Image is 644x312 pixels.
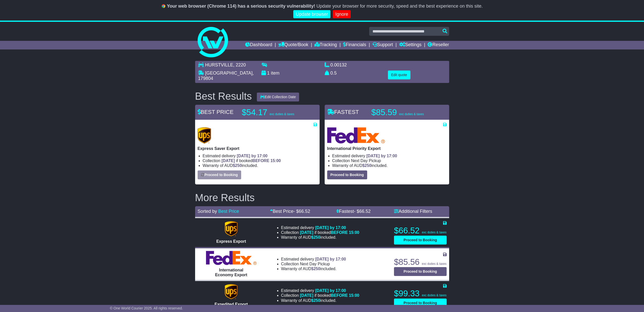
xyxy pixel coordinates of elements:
[225,284,237,299] img: UPS (new): Expedited Export
[365,163,371,168] span: 250
[311,267,320,271] span: $
[235,163,242,168] span: 250
[300,293,359,298] span: if booked
[394,257,447,267] p: $85.56
[221,159,281,163] span: if booked
[237,154,268,158] span: [DATE] by 17:00
[349,230,359,235] span: 15:00
[327,109,359,115] span: FASTEST
[281,235,359,240] li: Warranty of AUD included.
[300,293,313,298] span: [DATE]
[336,209,371,214] a: Fastest- $66.52
[206,251,257,265] img: FedEx Express: International Economy Export
[281,298,359,303] li: Warranty of AUD included.
[233,163,242,168] span: $
[198,146,317,151] p: Express Saver Export
[359,209,371,214] span: 66.52
[198,127,211,144] img: UPS (new): Express Saver Export
[314,235,320,239] span: 250
[225,221,237,236] img: UPS (new): Express Export
[203,163,317,168] li: Warranty of AUD included.
[271,71,280,76] span: item
[221,159,235,163] span: [DATE]
[394,267,447,276] button: Proceed to Booking
[203,153,317,158] li: Estimated delivery
[332,163,447,168] li: Warranty of AUD included.
[399,112,424,116] span: exc duties & taxes
[327,127,385,144] img: FedEx Express: International Priority Export
[354,209,371,214] span: - $
[362,163,371,168] span: $
[300,230,359,235] span: if booked
[293,10,330,19] a: Update browser
[270,209,310,214] a: Best Price- $66.52
[253,159,269,163] span: BEFORE
[215,268,247,277] span: International Economy Export
[198,170,241,179] button: Proceed to Booking
[281,266,346,271] li: Warranty of AUD included.
[366,154,397,158] span: [DATE] by 17:00
[233,62,246,67] span: , 2220
[278,41,308,49] a: Quote/Book
[203,158,317,163] li: Collection
[216,239,246,244] span: Express Export
[271,159,281,163] span: 15:00
[215,302,248,306] span: Expedited Export
[327,146,447,151] p: International Priority Export
[198,209,217,214] span: Sorted by
[311,298,320,303] span: $
[394,288,447,299] p: $99.33
[399,41,422,49] a: Settings
[332,153,447,158] li: Estimated delivery
[422,293,446,297] span: exc duties & taxes
[167,4,315,9] b: Your web browser (Chrome 114) has a serious security vulnerability!
[205,62,233,67] span: HURSTVILLE
[331,293,348,298] span: BEFORE
[388,71,410,79] button: Edit quote
[193,91,255,102] div: Best Results
[315,41,337,49] a: Tracking
[218,209,239,214] a: Best Price
[315,288,346,293] span: [DATE] by 17:00
[351,159,381,163] span: Next Day Pickup
[330,71,337,76] span: 0.5
[349,293,359,298] span: 15:00
[294,209,310,214] span: - $
[331,230,348,235] span: BEFORE
[245,41,272,49] a: Dashboard
[300,262,330,266] span: Next Day Pickup
[343,41,366,49] a: Financials
[394,299,447,307] button: Proceed to Booking
[299,209,310,214] span: 66.52
[314,267,320,271] span: 250
[267,71,270,76] span: 1
[198,71,254,81] span: , 179804
[281,288,359,293] li: Estimated delivery
[332,158,447,163] li: Collection
[281,293,359,298] li: Collection
[300,230,313,235] span: [DATE]
[314,298,320,303] span: 250
[422,262,446,266] span: exc duties & taxes
[195,192,449,203] h2: More Results
[428,41,449,49] a: Reseller
[372,41,393,49] a: Support
[316,4,483,9] span: Update your browser for more security, speed and the best experience on this site.
[281,225,359,230] li: Estimated delivery
[333,10,351,19] a: Ignore
[422,231,446,234] span: exc duties & taxes
[394,236,447,245] button: Proceed to Booking
[257,93,299,101] button: Edit Collection Date
[327,170,367,179] button: Proceed to Booking
[281,262,346,266] li: Collection
[110,306,183,310] span: © One World Courier 2025. All rights reserved.
[281,230,359,235] li: Collection
[315,226,346,230] span: [DATE] by 17:00
[205,71,253,76] span: [GEOGRAPHIC_DATA]
[394,226,447,236] p: $66.52
[394,209,432,214] a: Additional Filters
[330,62,347,67] span: 0.00132
[242,107,305,117] p: $54.17
[270,112,294,116] span: exc duties & taxes
[198,109,234,115] span: BEST PRICE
